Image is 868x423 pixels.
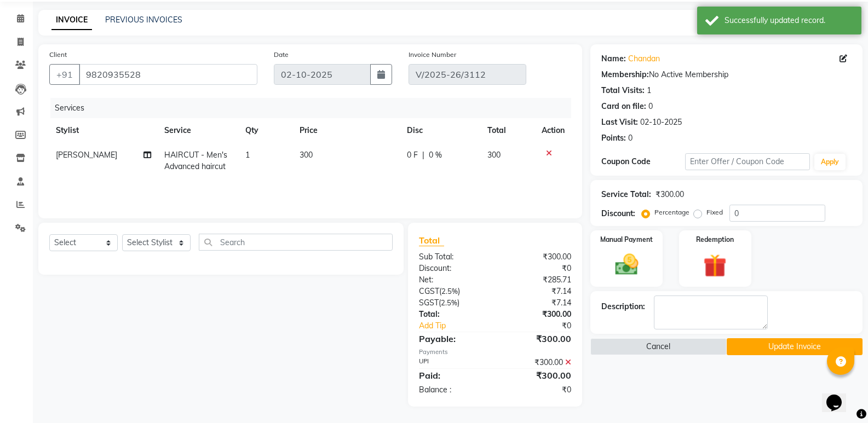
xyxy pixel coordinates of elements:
div: ( ) [411,297,495,309]
div: Points: [601,132,626,144]
label: Redemption [696,235,734,245]
div: 02-10-2025 [640,117,682,128]
input: Search by Name/Mobile/Email/Code [79,64,257,85]
label: Date [274,50,289,60]
div: ₹0 [509,320,579,332]
th: Service [158,118,239,143]
span: HAIRCUT - Men's Advanced haircut [164,150,227,171]
span: [PERSON_NAME] [56,150,117,160]
a: Add Tip [411,320,509,332]
div: Discount: [411,263,495,274]
th: Action [535,118,571,143]
div: ₹300.00 [495,309,579,320]
label: Manual Payment [600,235,653,245]
label: Client [49,50,67,60]
button: +91 [49,64,80,85]
div: Service Total: [601,189,651,200]
span: 1 [245,150,250,160]
div: Last Visit: [601,117,638,128]
span: 300 [300,150,313,160]
button: Update Invoice [727,338,863,355]
img: _cash.svg [608,251,646,278]
div: Membership: [601,69,649,80]
div: Successfully updated record. [725,15,853,26]
th: Total [481,118,535,143]
div: UPI [411,357,495,368]
th: Stylist [49,118,158,143]
label: Percentage [654,207,689,217]
div: Description: [601,301,645,312]
div: Coupon Code [601,156,685,167]
div: Total: [411,309,495,320]
div: ₹0 [495,263,579,274]
div: ₹7.14 [495,286,579,297]
label: Fixed [706,207,723,217]
span: SGST [419,298,439,308]
div: Payable: [411,332,495,345]
div: ₹285.71 [495,274,579,286]
span: 0 F [407,149,418,161]
th: Price [293,118,400,143]
a: INVOICE [51,10,92,30]
div: ₹300.00 [656,189,684,200]
th: Qty [239,118,293,143]
span: | [422,149,424,161]
a: Chandan [628,53,660,65]
div: 0 [628,132,633,144]
span: 2.5% [441,287,458,295]
div: Balance : [411,384,495,396]
div: Services [50,98,579,118]
a: PREVIOUS INVOICES [105,15,182,25]
div: 0 [648,101,653,112]
div: ₹300.00 [495,332,579,345]
div: ₹7.14 [495,297,579,309]
div: ₹0 [495,384,579,396]
label: Invoice Number [409,50,456,60]
input: Search [199,234,393,251]
div: Card on file: [601,101,646,112]
div: ₹300.00 [495,251,579,263]
div: Discount: [601,208,635,219]
div: Name: [601,53,626,65]
span: 2.5% [441,298,457,307]
div: Payments [419,347,571,357]
span: Total [419,235,444,246]
div: ( ) [411,286,495,297]
span: CGST [419,286,439,296]
div: 1 [647,85,651,96]
div: ₹300.00 [495,369,579,382]
input: Enter Offer / Coupon Code [685,153,810,170]
th: Disc [400,118,481,143]
button: Apply [814,154,846,170]
span: 300 [487,150,501,160]
div: Net: [411,274,495,286]
span: 0 % [429,149,442,161]
div: No Active Membership [601,69,852,80]
img: _gift.svg [696,251,734,280]
div: Sub Total: [411,251,495,263]
div: ₹300.00 [495,357,579,368]
div: Total Visits: [601,85,645,96]
iframe: chat widget [822,379,857,412]
button: Cancel [590,338,726,355]
div: Paid: [411,369,495,382]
